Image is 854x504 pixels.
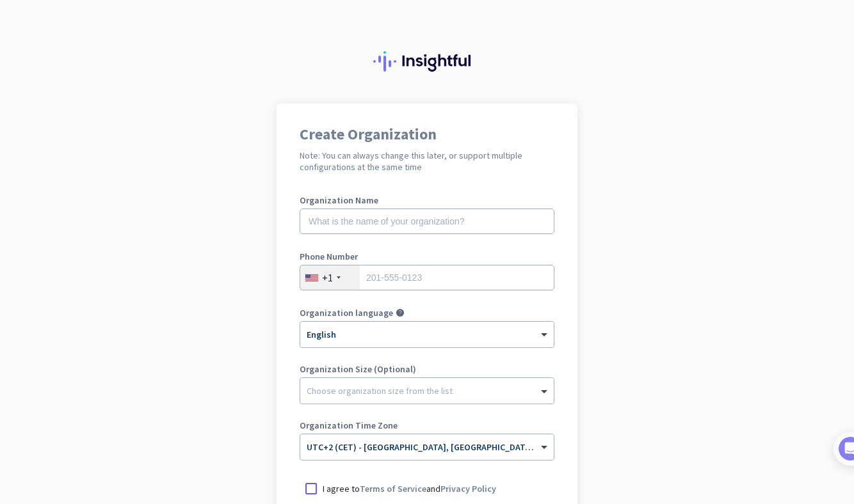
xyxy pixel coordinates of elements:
[322,271,333,284] div: +1
[360,483,426,494] a: Terms of Service
[300,265,554,290] input: 201-555-0123
[440,483,496,494] a: Privacy Policy
[300,421,554,430] label: Organization Time Zone
[300,196,554,205] label: Organization Name
[300,127,554,142] h1: Create Organization
[300,308,393,317] label: Organization language
[323,482,496,495] p: I agree to and
[300,365,554,374] label: Organization Size (Optional)
[300,252,554,261] label: Phone Number
[373,51,481,72] img: Insightful
[396,308,405,317] i: help
[300,150,554,173] h2: Note: You can always change this later, or support multiple configurations at the same time
[300,209,554,234] input: What is the name of your organization?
